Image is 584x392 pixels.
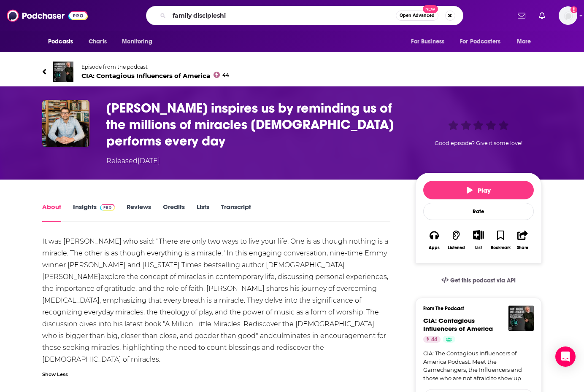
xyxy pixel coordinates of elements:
a: Charts [83,34,112,50]
a: Credits [163,203,185,222]
button: Bookmark [489,225,511,255]
button: open menu [454,34,513,50]
button: open menu [405,34,455,50]
button: open menu [511,34,542,50]
a: CIA: Contagious Influencers of America [423,317,493,333]
button: Listened [445,225,467,255]
a: Show notifications dropdown [535,8,549,23]
a: CIA: Contagious Influencers of AmericaEpisode from the podcastCIA: Contagious Influencers of Amer... [42,62,542,82]
a: Reviews [127,203,151,222]
span: Logged in as shcarlos [559,6,577,25]
a: Lists [197,203,209,222]
button: Open AdvancedNew [396,11,438,21]
a: [PERSON_NAME] [42,273,100,281]
div: Share [517,245,528,250]
a: Get this podcast via API [435,270,522,291]
span: 44 [222,73,229,77]
button: Apps [423,225,445,255]
img: MARK BATTERSON inspires us by reminding us of the millions of miracles God performs every day [42,100,89,147]
span: Monitoring [122,36,152,48]
span: For Podcasters [460,36,500,48]
span: Open Advanced [400,13,435,18]
h1: MARK BATTERSON inspires us by reminding us of the millions of miracles God performs every day [106,100,402,149]
span: More [517,36,531,48]
span: New [423,5,438,13]
div: Listened [448,245,465,250]
span: Podcasts [48,36,73,48]
a: CIA: The Contagious Influencers of America Podcast. Meet the Gamechangers, the Influencers and th... [423,349,534,382]
div: Show More ButtonList [468,225,489,255]
div: List [475,245,482,250]
h3: From The Podcast [423,306,527,311]
div: Released [DATE] [106,156,160,166]
img: Podchaser - Follow, Share and Rate Podcasts [7,8,88,24]
button: open menu [116,34,163,50]
span: 44 [431,336,437,344]
a: Transcript [221,203,251,222]
span: For Business [411,36,444,48]
svg: Add a profile image [570,6,577,13]
span: A Million Little Miracles: Rediscover the [DEMOGRAPHIC_DATA] who is bigger than big, closer than ... [42,320,374,340]
button: Play [423,181,534,199]
span: Get this podcast via API [450,277,516,284]
span: Episode from the podcast [81,64,229,70]
a: InsightsPodchaser Pro [73,203,115,222]
button: Share [512,225,534,255]
a: 44 [423,336,441,343]
span: It was [PERSON_NAME] who said: "There are only two ways to live your life. One is as though nothi... [42,237,388,363]
span: Play [467,186,491,194]
img: User Profile [559,6,577,25]
div: Bookmark [491,245,511,250]
div: Open Intercom Messenger [555,346,576,367]
span: CIA: Contagious Influencers of America [81,72,229,80]
a: Show notifications dropdown [514,8,529,23]
a: About [42,203,61,222]
img: CIA: Contagious Influencers of America [508,306,534,331]
input: Search podcasts, credits, & more... [169,9,396,22]
span: Charts [89,36,107,48]
div: Rate [423,203,534,220]
img: CIA: Contagious Influencers of America [53,62,73,82]
span: Good episode? Give it some love! [435,140,522,146]
div: Search podcasts, credits, & more... [146,6,463,25]
img: Podchaser Pro [100,204,115,211]
button: Show More Button [470,230,487,239]
div: Apps [429,245,440,250]
button: open menu [42,34,84,50]
button: Show profile menu [559,6,577,25]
